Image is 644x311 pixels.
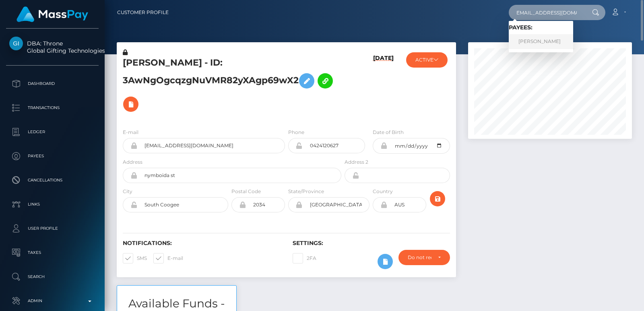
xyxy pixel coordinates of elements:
[6,194,99,214] a: Links
[293,253,316,264] label: 2FA
[6,170,99,190] a: Cancellations
[123,129,138,136] label: E-mail
[509,24,573,31] h6: Payees:
[123,240,281,247] h6: Notifications:
[9,174,95,186] p: Cancellations
[288,129,304,136] label: Phone
[408,254,431,261] div: Do not require
[406,52,448,68] button: ACTIVE
[293,240,450,247] h6: Settings:
[345,159,368,166] label: Address 2
[153,253,183,264] label: E-mail
[123,253,147,264] label: SMS
[9,126,95,138] p: Ledger
[373,188,393,195] label: Country
[6,40,99,54] span: DBA: Throne Global Gifting Technologies Inc
[123,57,337,116] h5: [PERSON_NAME] - ID: 3AwNgOgcqzgNuVMR82yXAgp69wX2
[6,98,99,118] a: Transactions
[9,295,95,307] p: Admin
[17,6,88,22] img: MassPay Logo
[288,188,324,195] label: State/Province
[9,102,95,114] p: Transactions
[373,55,394,119] h6: [DATE]
[6,146,99,166] a: Payees
[6,122,99,142] a: Ledger
[509,5,584,20] input: Search...
[9,150,95,162] p: Payees
[373,129,404,136] label: Date of Birth
[398,250,450,265] button: Do not require
[9,198,95,210] p: Links
[9,37,23,50] img: Global Gifting Technologies Inc
[231,188,261,195] label: Postal Code
[9,271,95,283] p: Search
[6,267,99,287] a: Search
[123,159,142,166] label: Address
[6,291,99,311] a: Admin
[6,218,99,239] a: User Profile
[509,34,573,49] a: [PERSON_NAME]
[6,243,99,263] a: Taxes
[123,188,132,195] label: City
[117,4,169,21] a: Customer Profile
[9,222,95,235] p: User Profile
[9,78,95,90] p: Dashboard
[6,74,99,94] a: Dashboard
[9,247,95,259] p: Taxes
